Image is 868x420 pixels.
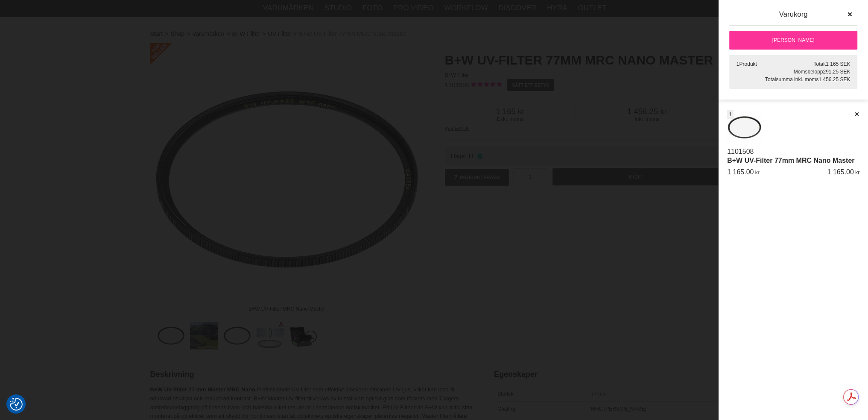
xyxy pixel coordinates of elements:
[827,168,853,176] span: 1 165.00
[826,61,850,67] span: 1 165 SEK
[823,69,850,75] span: 291.25 SEK
[729,31,857,50] a: [PERSON_NAME]
[727,110,762,145] img: B+W UV-Filter 77mm MRC Nano Master
[739,61,757,67] span: Produkt
[10,398,23,411] img: Revisit consent button
[727,157,854,164] a: B+W UV-Filter 77mm MRC Nano Master
[729,111,732,118] span: 1
[779,10,808,18] span: Varukorg
[727,148,754,155] a: 1101508
[727,168,754,176] span: 1 165.00
[818,76,850,82] span: 1 456.25 SEK
[10,397,23,412] button: Samtyckesinställningar
[813,61,826,67] span: Totalt
[765,76,818,82] span: Totalsumma inkl. moms
[736,61,739,67] span: 1
[794,69,823,75] span: Momsbelopp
